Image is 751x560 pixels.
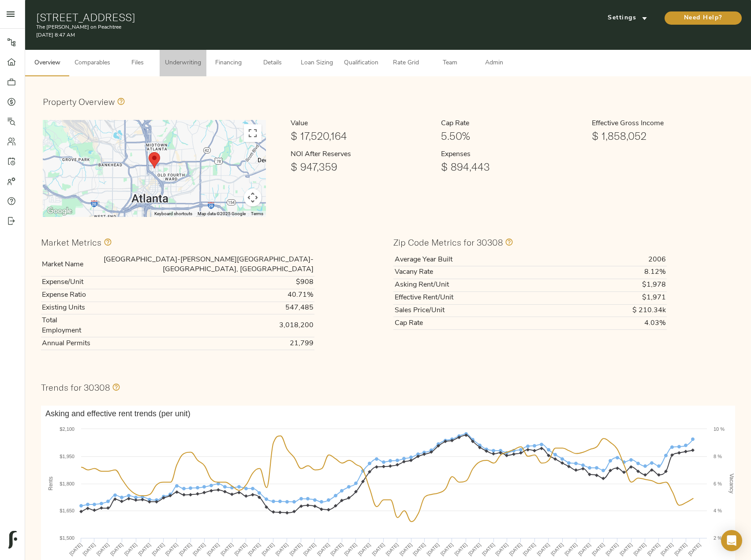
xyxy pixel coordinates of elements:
th: Vacany Rate [393,266,566,279]
text: [DATE] [274,542,289,556]
text: [DATE] [453,542,468,556]
text: [DATE] [233,542,248,556]
span: Files [121,58,154,69]
text: [DATE] [151,542,165,556]
h3: Property Overview [43,97,115,107]
td: 21,799 [92,337,314,350]
button: Map camera controls [244,189,262,206]
text: [DATE] [123,542,138,556]
h6: Value [291,118,434,130]
h1: $ 1,858,052 [592,130,735,142]
button: Settings [594,11,661,25]
button: Keyboard shortcuts [154,211,192,217]
text: [DATE] [399,542,413,556]
span: Comparables [75,58,110,69]
h6: Expenses [441,149,584,161]
text: [DATE] [220,542,234,556]
td: [GEOGRAPHIC_DATA]-[PERSON_NAME][GEOGRAPHIC_DATA]-[GEOGRAPHIC_DATA], [GEOGRAPHIC_DATA] [92,254,314,276]
text: $1,500 [60,535,75,541]
text: Rents [48,477,54,490]
h1: $ 947,359 [291,161,434,173]
span: Map data ©2025 Google [198,211,246,216]
text: [DATE] [439,542,454,556]
text: [DATE] [302,542,317,556]
span: Qualification [344,58,378,69]
h3: Zip Code Metrics for 30308 [393,237,503,247]
a: Terms (opens in new tab) [251,211,263,216]
text: [DATE] [605,542,619,556]
text: 4 % [714,508,722,513]
text: $1,950 [60,454,75,459]
text: [DATE] [426,542,440,556]
img: Google [45,205,74,217]
text: [DATE] [288,542,303,556]
span: Financing [212,58,245,69]
text: [DATE] [508,542,523,556]
text: 2 % [714,535,722,541]
span: Need Help? [673,13,733,24]
text: [DATE] [357,542,371,556]
text: [DATE] [192,542,206,556]
span: Settings [603,13,652,24]
h1: [STREET_ADDRESS] [36,11,505,23]
text: [DATE] [316,542,331,556]
th: Effective Rent/Unit [393,291,566,304]
text: [DATE] [687,542,702,556]
th: Expense Ratio [41,289,92,302]
text: 8 % [714,454,722,459]
h6: Cap Rate [441,118,584,130]
span: Details [256,58,289,69]
text: [DATE] [564,542,578,556]
text: [DATE] [82,542,96,556]
text: [DATE] [343,542,358,556]
td: 8.12% [566,266,667,279]
h6: NOI After Reserves [291,149,434,161]
text: 10 % [714,426,725,432]
p: [DATE] 8:47 AM [36,31,505,39]
text: $1,650 [60,508,75,513]
text: [DATE] [536,542,550,556]
td: $1,978 [566,279,667,291]
th: Annual Permits [41,337,92,350]
span: Underwriting [165,58,201,69]
text: [DATE] [385,542,399,556]
th: Average Year Built [393,254,566,266]
th: Existing Units [41,302,92,314]
text: Asking and effective rent trends (per unit) [45,409,191,418]
text: [DATE] [206,542,220,556]
span: Team [433,58,467,69]
a: Open this area in Google Maps (opens a new window) [45,205,74,217]
h3: Market Metrics [41,237,101,247]
div: Subject Propery [145,149,164,172]
text: [DATE] [371,542,385,556]
text: $2,100 [60,426,75,432]
text: [DATE] [261,542,275,556]
th: Market Name [41,254,92,276]
text: 6 % [714,481,722,486]
span: Overview [30,58,64,69]
text: [DATE] [412,542,426,556]
text: [DATE] [329,542,344,556]
text: [DATE] [467,542,482,556]
text: [DATE] [522,542,537,556]
h6: Effective Gross Income [592,118,735,130]
td: $ 210.34k [566,304,667,317]
text: $1,800 [60,481,75,486]
h1: $ 17,520,164 [291,130,434,142]
text: [DATE] [673,542,688,556]
td: 4.03% [566,317,667,330]
td: 2006 [566,254,667,266]
text: [DATE] [109,542,124,556]
span: Admin [477,58,511,69]
svg: Values in this section comprise all zip codes within the Atlanta-Sandy Springs-Roswell, GA market [101,237,112,247]
button: Need Help? [665,11,742,25]
text: [DATE] [550,542,564,556]
text: [DATE] [481,542,496,556]
td: $908 [92,276,314,289]
div: Open Intercom Messenger [721,530,742,551]
svg: Values in this section only include information specific to the 30308 zip code [503,237,513,247]
th: Expense/Unit [41,276,92,289]
h1: $ 894,443 [441,161,584,173]
text: Vacancy [729,474,735,493]
text: [DATE] [619,542,633,556]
